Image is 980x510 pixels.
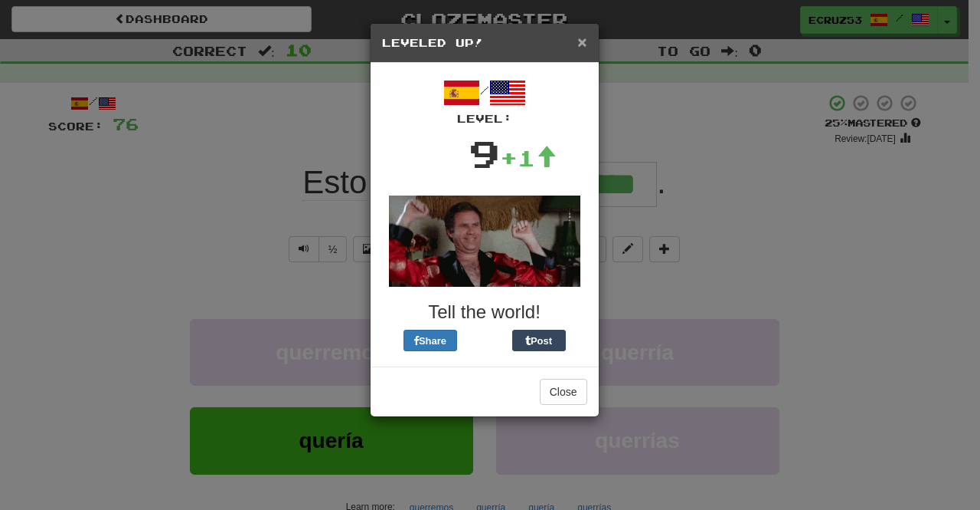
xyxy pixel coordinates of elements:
[540,379,587,405] button: Close
[577,34,586,50] button: Close
[457,330,512,351] iframe: X Post Button
[382,35,587,51] h5: Leveled Up!
[403,330,457,351] button: Share
[469,127,500,180] div: 9
[577,33,586,51] span: ×
[389,196,580,287] img: will-ferrel-d6c07f94194e19e98823ed86c433f8fc69ac91e84bfcb09b53c9a5692911eaa6.gif
[512,330,566,351] button: Post
[382,74,587,127] div: /
[500,143,557,173] div: +1
[382,302,587,322] h3: Tell the world!
[382,111,587,127] div: Level:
